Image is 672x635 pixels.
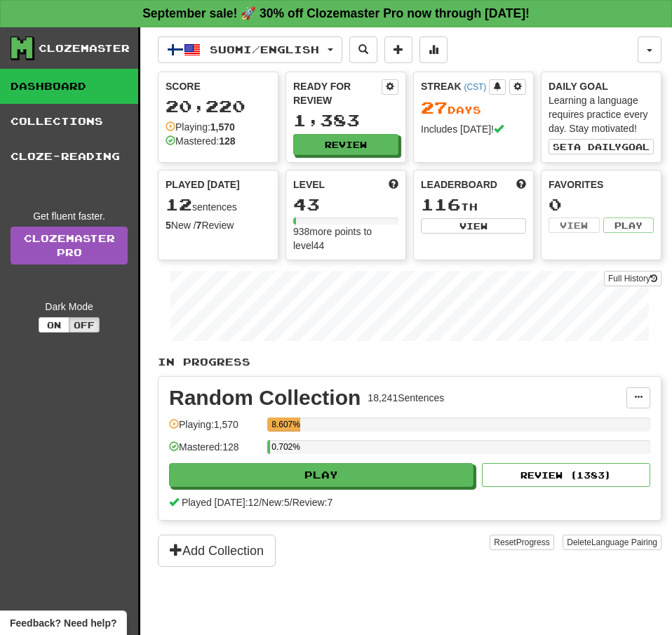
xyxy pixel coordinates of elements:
[549,93,654,135] div: Learning a language requires practice every day. Stay motivated!
[574,142,621,152] span: a daily
[549,218,600,233] button: View
[421,122,526,136] div: Includes [DATE]!
[384,36,412,63] button: Add sentence to collection
[259,497,262,508] span: /
[210,121,235,133] strong: 1,570
[166,134,236,148] div: Mastered:
[196,220,202,231] strong: 7
[11,300,128,314] div: Dark Mode
[39,317,69,333] button: On
[39,41,130,55] div: Clozemaster
[421,79,489,93] div: Streak
[262,497,290,508] span: New: 5
[549,196,654,213] div: 0
[419,36,448,63] button: More stats
[166,196,271,214] div: sentences
[11,209,128,223] div: Get fluent faster.
[549,178,654,192] div: Favorites
[158,535,276,567] button: Add Collection
[368,391,444,405] div: 18,241 Sentences
[290,497,293,508] span: /
[158,36,342,63] button: Suomi/English
[421,194,461,214] span: 116
[482,463,650,487] button: Review (1383)
[490,535,553,550] button: ResetProgress
[169,463,473,487] button: Play
[166,98,271,115] div: 20,220
[182,497,259,508] span: Played [DATE]: 12
[293,178,325,192] span: Level
[166,218,271,232] div: New / Review
[516,537,550,547] span: Progress
[166,220,171,231] strong: 5
[293,225,398,253] div: 938 more points to level 44
[271,417,300,432] div: 8.607%
[421,218,526,234] button: View
[166,79,271,93] div: Score
[591,537,657,547] span: Language Pairing
[10,616,116,630] span: Open feedback widget
[11,227,128,265] a: ClozemasterPro
[169,387,361,408] div: Random Collection
[210,44,319,55] span: Suomi / English
[219,135,235,147] strong: 128
[604,271,661,286] button: Full History
[293,112,398,129] div: 1,383
[158,355,661,369] p: In Progress
[166,194,192,214] span: 12
[464,82,486,92] a: (CST)
[293,134,398,155] button: Review
[421,98,448,117] span: 27
[603,218,654,233] button: Play
[293,497,333,508] span: Review: 7
[549,139,654,154] button: Seta dailygoal
[563,535,661,550] button: DeleteLanguage Pairing
[169,440,260,463] div: Mastered: 128
[549,79,654,93] div: Daily Goal
[421,99,526,117] div: Day s
[142,6,530,20] strong: September sale! 🚀 30% off Clozemaster Pro now through [DATE]!
[69,317,100,333] button: Off
[293,79,382,107] div: Ready for Review
[293,196,398,213] div: 43
[169,417,260,441] div: Playing: 1,570
[166,178,240,192] span: Played [DATE]
[389,178,398,192] span: Score more points to level up
[349,36,377,63] button: Search sentences
[421,196,526,214] div: th
[421,178,497,192] span: Leaderboard
[166,120,235,134] div: Playing:
[516,178,526,192] span: This week in points, UTC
